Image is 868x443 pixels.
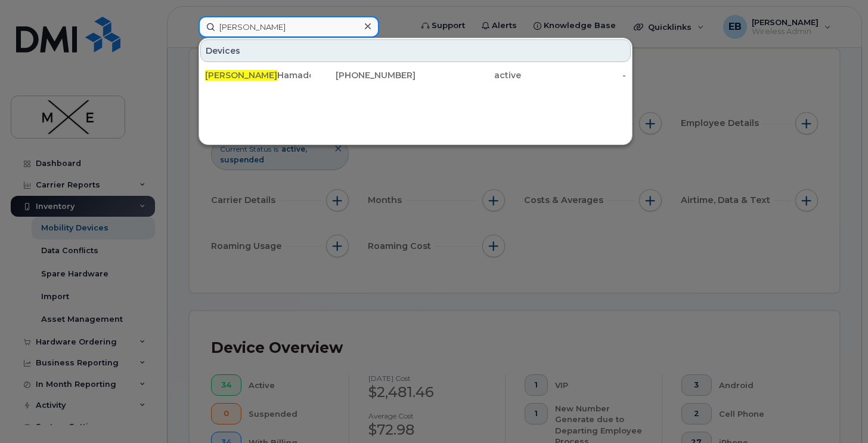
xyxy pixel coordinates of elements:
[311,69,416,81] div: [PHONE_NUMBER]
[416,69,521,81] div: active
[205,69,311,81] div: Hamadouche
[200,39,631,62] div: Devices
[205,70,277,81] span: [PERSON_NAME]
[199,16,379,38] input: Find something...
[521,69,627,81] div: -
[200,64,631,86] a: [PERSON_NAME]Hamadouche[PHONE_NUMBER]active-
